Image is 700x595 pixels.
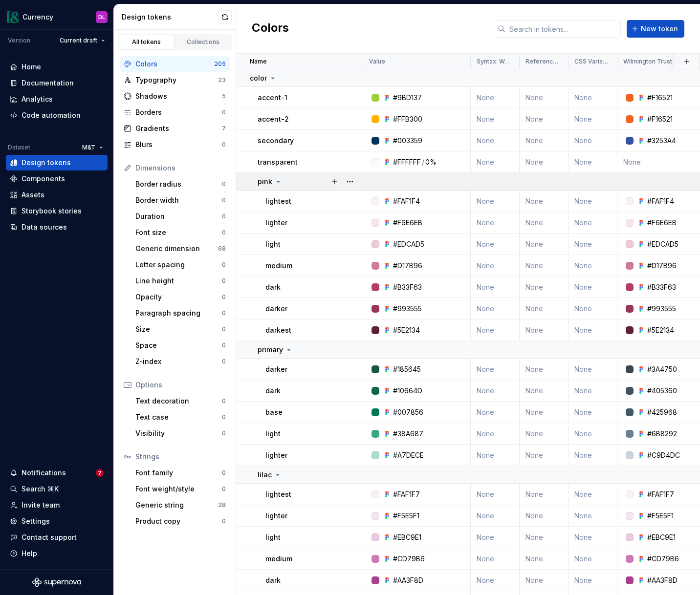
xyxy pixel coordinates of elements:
div: 0 [222,413,226,421]
p: Wilmington Trust [623,58,672,65]
div: Storybook stories [22,206,82,216]
button: Contact support [6,530,108,545]
div: Blurs [135,140,222,149]
div: 0 [222,485,226,493]
svg: Supernova Logo [32,577,81,587]
td: None [520,276,569,298]
a: Storybook stories [6,203,108,219]
td: None [471,527,520,548]
div: Design tokens [122,12,218,22]
a: Invite team [6,497,108,513]
p: Reference Token [525,58,560,65]
a: Font weight/style0 [131,481,230,497]
td: None [520,212,569,234]
td: None [569,151,617,173]
div: #5E2134 [647,325,674,335]
td: None [520,423,569,445]
div: 0 [222,397,226,405]
a: Data sources [6,219,108,235]
p: base [265,407,283,417]
td: None [569,570,617,591]
p: lilac [258,470,272,480]
p: lightest [265,489,291,499]
div: #3A4750 [647,364,677,374]
div: Opacity [135,292,222,302]
div: #AA3F8D [647,575,678,585]
a: Documentation [6,75,108,91]
p: lightest [265,196,291,206]
div: #003359 [393,136,422,146]
div: #6B8292 [647,429,677,439]
td: None [520,87,569,108]
div: 0 [222,358,226,365]
div: 0 [222,261,226,269]
button: Help [6,546,108,561]
div: Colors [135,59,214,69]
div: Typography [135,75,218,85]
div: Currency [22,12,53,22]
div: 0 [222,517,226,525]
a: Components [6,171,108,187]
span: M&T [82,144,95,151]
div: 0% [425,157,437,167]
div: 0 [222,180,226,188]
div: #F16521 [647,93,673,103]
div: 0 [222,341,226,349]
a: Border radius0 [131,176,230,192]
h2: Colors [252,20,289,38]
div: 0 [222,469,226,477]
a: Visibility0 [131,425,230,441]
td: None [471,548,520,570]
a: Product copy0 [131,513,230,529]
div: Assets [22,190,44,200]
div: #FAF1F7 [647,489,674,499]
div: DL [98,13,105,21]
p: darkest [265,325,291,335]
div: Font weight/style [135,484,222,494]
a: Paragraph spacing0 [131,305,230,321]
p: Syntax: Web [477,58,511,65]
div: #B33F63 [393,282,422,292]
div: #F5E5F1 [647,511,674,521]
p: lighter [265,511,287,521]
div: #B33F63 [647,282,676,292]
div: #F6E6EB [647,218,677,228]
button: Current draft [55,34,109,47]
div: Generic string [135,500,218,510]
a: Generic dimension68 [131,241,230,256]
td: None [520,298,569,319]
div: Data sources [22,222,67,232]
a: Analytics [6,91,108,107]
a: Line height0 [131,273,230,289]
div: Analytics [22,94,53,104]
div: #EBC9E1 [393,532,421,542]
td: None [471,191,520,212]
p: CSS Variable [574,58,609,65]
a: Shadows5 [120,88,230,104]
p: darker [265,364,287,374]
div: Settings [22,516,50,526]
td: None [569,276,617,298]
td: None [569,191,617,212]
td: None [471,402,520,423]
div: #405360 [647,386,677,396]
p: lighter [265,450,287,460]
td: None [471,423,520,445]
a: Borders0 [120,105,230,120]
p: lighter [265,218,287,228]
td: None [520,445,569,466]
div: #F16521 [647,114,673,124]
div: Documentation [22,78,74,88]
div: #185645 [393,364,421,374]
a: Z-index0 [131,354,230,369]
a: Font size0 [131,225,230,240]
div: 0 [222,309,226,317]
div: Search ⌘K [22,484,59,494]
div: Options [135,380,226,390]
p: transparent [258,157,298,167]
div: 0 [222,229,226,236]
span: 7 [96,469,104,477]
td: None [520,359,569,380]
a: Size0 [131,321,230,337]
td: None [569,423,617,445]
